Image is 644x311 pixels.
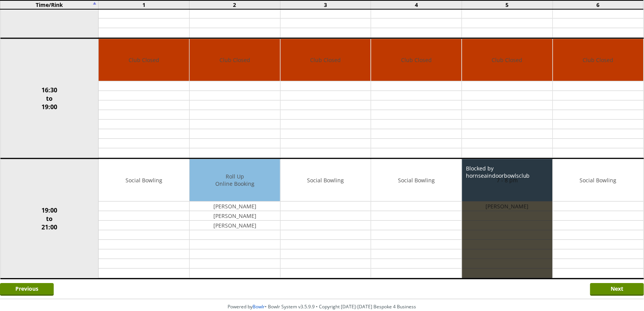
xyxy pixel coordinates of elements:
td: Time/Rink [0,0,99,9]
p: Blocked by hornseaindoorbowlsclub [462,161,553,183]
td: [PERSON_NAME] [190,211,280,221]
td: Club Closed [99,39,189,81]
td: 5 [462,0,553,9]
td: Social Bowling [99,159,189,201]
td: Social Bowling [281,159,371,201]
a: Bowlr [253,303,265,310]
td: Roll Up Online Booking [190,159,280,201]
td: [PERSON_NAME] [190,201,280,211]
td: 1 [99,0,190,9]
td: Social Bowling [553,159,644,201]
span: Powered by • Bowlr System v3.5.9.9 • Copyright [DATE]-[DATE] Bespoke 4 Business [228,303,416,310]
td: Club Closed [462,39,553,81]
input: Next [590,283,644,296]
td: 4 [371,0,462,9]
td: 6 [553,0,644,9]
td: Club Closed [281,39,371,81]
td: Club Closed [553,39,644,81]
td: 3 [280,0,371,9]
td: 19:00 to 21:00 [0,159,99,279]
td: Club Closed [371,39,462,81]
td: 16:30 to 19:00 [0,38,99,159]
td: [PERSON_NAME] [190,221,280,230]
td: Club Closed [190,39,280,81]
td: 2 [189,0,280,9]
td: Social Bowling [371,159,462,201]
